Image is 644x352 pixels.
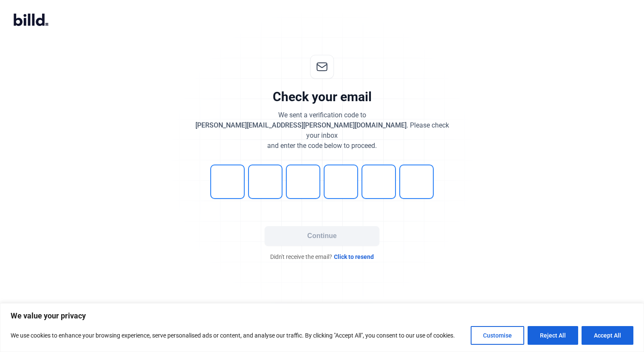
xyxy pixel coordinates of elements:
[334,253,374,261] span: Click to resend
[11,330,455,341] p: We use cookies to enhance your browsing experience, serve personalised ads or content, and analys...
[195,253,449,261] div: Didn't receive the email?
[195,121,407,129] span: [PERSON_NAME][EMAIL_ADDRESS][PERSON_NAME][DOMAIN_NAME]
[471,326,524,345] button: Customise
[265,226,379,246] button: Continue
[11,311,633,321] p: We value your privacy
[582,326,633,345] button: Accept All
[195,110,449,151] div: We sent a verification code to . Please check your inbox and enter the code below to proceed.
[273,89,372,105] div: Check your email
[528,326,578,345] button: Reject All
